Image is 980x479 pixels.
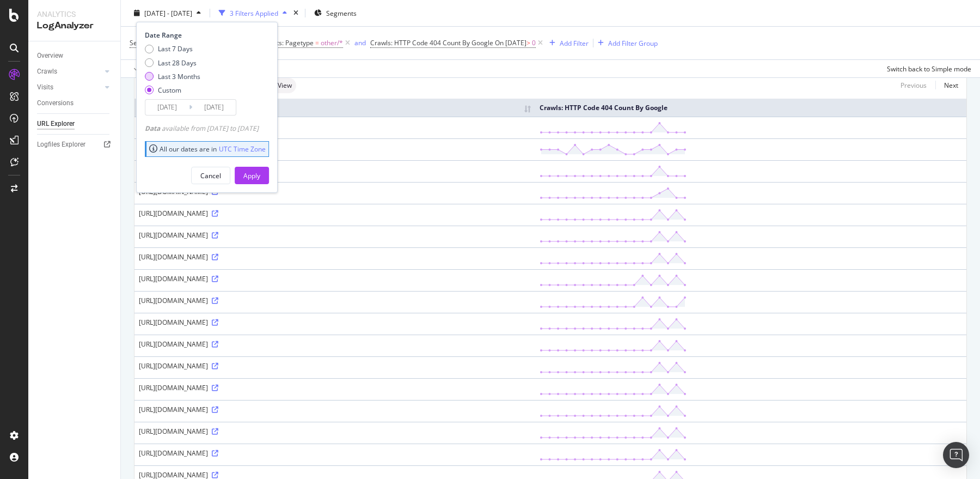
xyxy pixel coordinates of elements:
[532,35,536,51] span: 0
[145,124,162,133] span: Data
[145,86,200,95] div: Custom
[235,167,269,184] button: Apply
[130,4,205,22] button: [DATE] - [DATE]
[192,100,236,115] input: End Date
[887,64,971,73] div: Switch back to Simple mode
[139,296,531,305] div: [URL][DOMAIN_NAME]
[935,77,958,93] a: Next
[139,252,531,262] div: [URL][DOMAIN_NAME]
[37,82,102,93] a: Visits
[37,118,75,130] div: URL Explorer
[139,231,531,240] div: [URL][DOMAIN_NAME]
[37,139,85,150] div: Logfiles Explorer
[139,318,531,327] div: [URL][DOMAIN_NAME]
[139,339,531,349] div: [URL][DOMAIN_NAME]
[326,8,357,17] span: Segments
[215,4,291,22] button: 3 Filters Applied
[37,50,113,62] a: Overview
[139,427,531,436] div: [URL][DOMAIN_NAME]
[219,144,266,154] a: UTC Time Zone
[139,448,531,458] div: [URL][DOMAIN_NAME]
[130,38,209,47] span: Segments: Resource Page
[145,124,259,133] div: available from [DATE] to [DATE]
[243,171,260,180] div: Apply
[230,8,278,17] div: 3 Filters Applied
[145,31,266,40] div: Date Range
[354,38,366,47] div: and
[526,38,530,47] span: >
[145,58,200,67] div: Last 28 Days
[139,165,531,174] div: [URL][DOMAIN_NAME].
[145,44,200,53] div: Last 7 Days
[883,60,971,77] button: Switch back to Simple mode
[139,143,531,153] div: [URL][DOMAIN_NAME]
[37,66,102,77] a: Crawls
[560,38,589,47] div: Add Filter
[191,167,230,184] button: Cancel
[37,139,113,150] a: Logfiles Explorer
[158,58,197,67] div: Last 28 Days
[545,37,589,50] button: Add Filter
[608,38,658,47] div: Add Filter Group
[495,38,526,47] span: On [DATE]
[149,144,266,154] div: All our dates are in
[139,187,531,196] div: [URL][DOMAIN_NAME]
[37,118,113,130] a: URL Explorer
[370,38,493,47] span: Crawls: HTTP Code 404 Count By Google
[130,60,161,77] button: Apply
[291,8,301,19] div: times
[139,361,531,371] div: [URL][DOMAIN_NAME]
[145,100,189,115] input: Start Date
[37,98,73,109] div: Conversions
[37,9,112,20] div: Analytics
[139,209,531,218] div: [URL][DOMAIN_NAME]
[354,38,366,48] button: and
[315,38,319,47] span: =
[139,405,531,414] div: [URL][DOMAIN_NAME]
[139,274,531,283] div: [URL][DOMAIN_NAME]
[158,44,193,53] div: Last 7 Days
[37,20,112,32] div: LogAnalyzer
[37,50,63,62] div: Overview
[144,8,192,17] span: [DATE] - [DATE]
[134,99,535,117] th: Full URL: activate to sort column ascending
[310,4,361,22] button: Segments
[593,37,658,50] button: Add Filter Group
[200,171,221,180] div: Cancel
[145,71,200,81] div: Last 3 Months
[535,99,966,117] th: Crawls: HTTP Code 404 Count By Google
[158,86,181,95] div: Custom
[321,35,343,51] span: other/*
[139,122,531,131] div: [URL][DOMAIN_NAME]
[252,38,314,47] span: Segments: Pagetype
[943,442,969,468] div: Open Intercom Messenger
[37,98,113,109] a: Conversions
[158,71,200,81] div: Last 3 Months
[37,82,53,93] div: Visits
[37,66,57,77] div: Crawls
[139,383,531,392] div: [URL][DOMAIN_NAME]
